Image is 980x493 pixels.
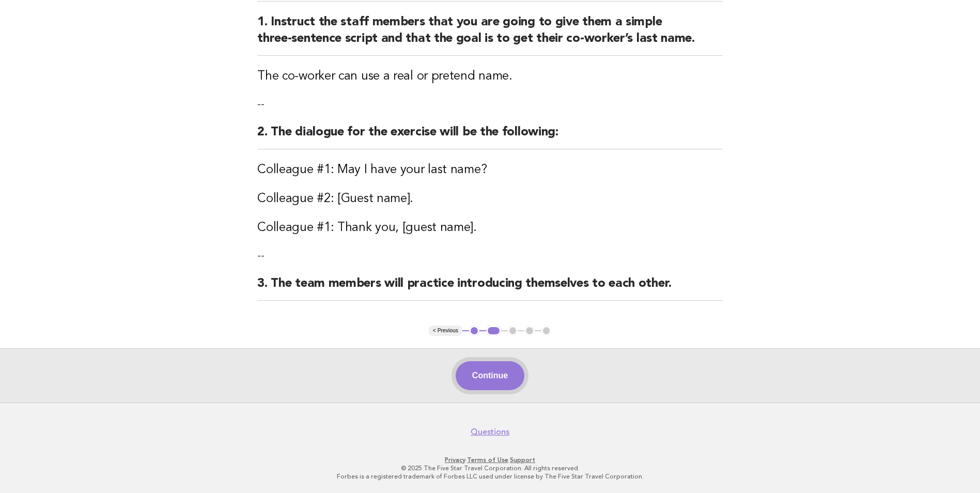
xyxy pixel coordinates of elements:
[469,326,479,336] button: 1
[257,14,723,56] h2: 1. Instruct the staff members that you are going to give them a simple three-sentence script and ...
[257,124,723,149] h2: 2. The dialogue for the exercise will be the following:
[257,162,723,178] h3: Colleague #1: May I have your last name?
[486,326,501,336] button: 2
[257,275,723,301] h2: 3. The team members will practice introducing themselves to each other.
[257,97,723,112] p: --
[174,472,806,481] p: Forbes is a registered trademark of Forbes LLC used under license by The Five Star Travel Corpora...
[257,249,723,263] p: --
[456,361,524,390] button: Continue
[257,68,723,85] h3: The co-worker can use a real or pretend name.
[429,326,462,336] button: < Previous
[471,427,509,437] a: Questions
[174,464,806,472] p: © 2025 The Five Star Travel Corporation. All rights reserved.
[174,456,806,464] p: · ·
[510,456,535,464] a: Support
[257,220,723,236] h3: Colleague #1: Thank you, [guest name].
[257,191,723,207] h3: Colleague #2: [Guest name].
[445,456,465,464] a: Privacy
[467,456,508,464] a: Terms of Use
